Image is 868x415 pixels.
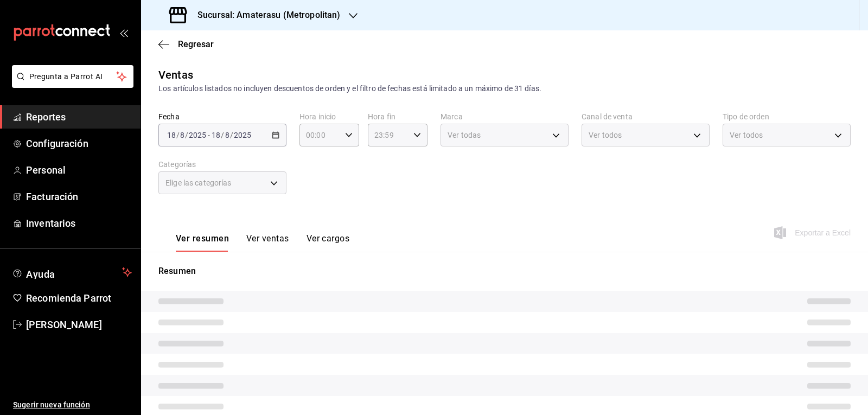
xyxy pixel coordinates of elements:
[185,131,188,139] span: /
[26,291,132,305] span: Recomienda Parrot
[589,130,622,141] span: Ver todos
[26,110,132,124] span: Reportes
[221,131,224,139] span: /
[8,79,133,90] a: Pregunta a Parrot AI
[158,113,286,120] label: Fecha
[233,131,252,139] input: ----
[582,113,710,120] label: Canal de venta
[189,9,340,22] h3: Sucursal: Amaterasu (Metropolitan)
[26,216,132,231] span: Inventarios
[158,265,851,278] p: Resumen
[167,131,176,139] input: --
[188,131,207,139] input: ----
[26,266,118,279] span: Ayuda
[180,131,185,139] input: --
[176,131,180,139] span: /
[230,131,233,139] span: /
[26,163,132,177] span: Personal
[225,131,230,139] input: --
[208,131,210,139] span: -
[723,113,851,120] label: Tipo de orden
[12,65,133,88] button: Pregunta a Parrot AI
[26,189,132,204] span: Facturación
[178,39,214,49] span: Regresar
[246,233,289,252] button: Ver ventas
[26,136,132,151] span: Configuración
[211,131,221,139] input: --
[158,39,214,49] button: Regresar
[441,113,569,120] label: Marca
[119,28,128,37] button: open_drawer_menu
[158,67,193,83] div: Ventas
[730,130,763,141] span: Ver todos
[448,130,481,141] span: Ver todas
[29,71,117,82] span: Pregunta a Parrot AI
[158,161,286,168] label: Categorías
[13,399,132,411] span: Sugerir nueva función
[176,233,349,252] div: navigation tabs
[158,83,851,94] div: Los artículos listados no incluyen descuentos de orden y el filtro de fechas está limitado a un m...
[26,317,132,332] span: [PERSON_NAME]
[176,233,229,252] button: Ver resumen
[299,113,359,120] label: Hora inicio
[165,177,232,188] span: Elige las categorías
[368,113,427,120] label: Hora fin
[307,233,350,252] button: Ver cargos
